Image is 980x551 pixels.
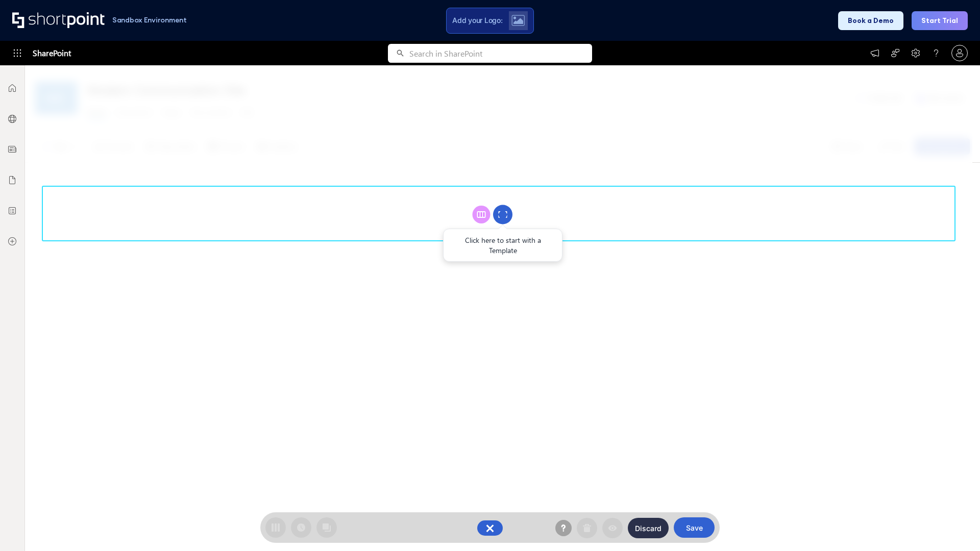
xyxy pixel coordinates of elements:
[929,502,980,551] iframe: Chat Widget
[409,44,592,63] input: Search in SharePoint
[912,11,968,30] button: Start Trial
[33,41,71,65] span: SharePoint
[452,16,502,25] span: Add your Logo:
[112,17,187,23] h1: Sandbox Environment
[628,518,669,538] button: Discard
[838,11,903,30] button: Book a Demo
[674,517,715,538] button: Save
[511,15,525,26] img: Upload logo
